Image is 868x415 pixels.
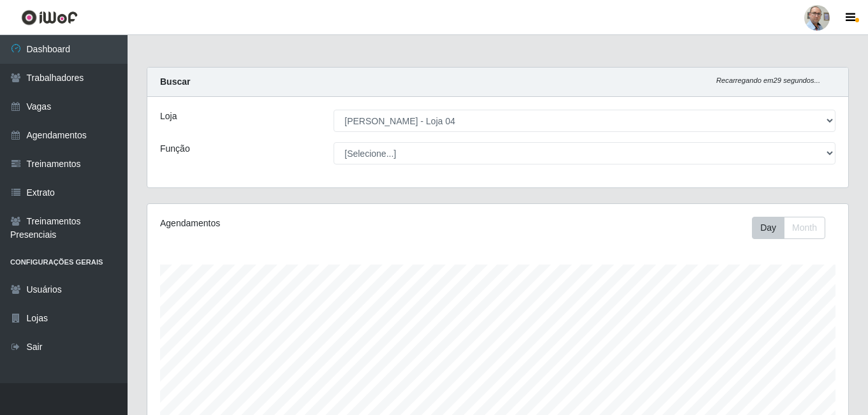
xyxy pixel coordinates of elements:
[160,142,190,156] label: Função
[752,217,835,239] div: Toolbar with button groups
[752,217,784,239] button: Day
[784,217,825,239] button: Month
[160,110,177,123] label: Loja
[160,76,190,87] strong: Buscar
[21,10,78,25] img: CoreUI Logo
[716,76,820,84] i: Recarregando em 29 segundos...
[752,217,825,239] div: First group
[160,217,430,230] div: Agendamentos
